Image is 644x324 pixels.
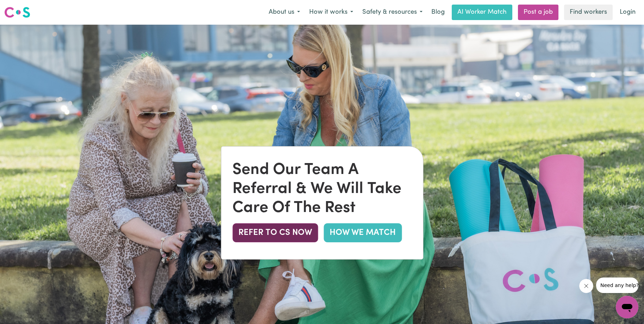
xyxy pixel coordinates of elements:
a: Find workers [564,5,613,20]
a: HOW WE MATCH [324,223,402,242]
button: About us [264,5,305,20]
button: REFER TO CS NOW [232,223,318,242]
iframe: Button to launch messaging window [616,296,638,318]
a: Blog [427,5,449,20]
img: Careseekers logo [4,6,30,19]
button: Safety & resources [358,5,427,20]
iframe: Close message [579,279,593,293]
a: Careseekers logo [4,4,30,20]
a: Login [615,5,640,20]
a: AI Worker Match [452,5,512,20]
a: Post a job [518,5,558,20]
span: Need any help? [4,5,43,11]
iframe: Message from company [596,278,638,293]
button: How it works [305,5,358,20]
div: Send Our Team A Referral & We Will Take Care Of The Rest [232,161,412,218]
